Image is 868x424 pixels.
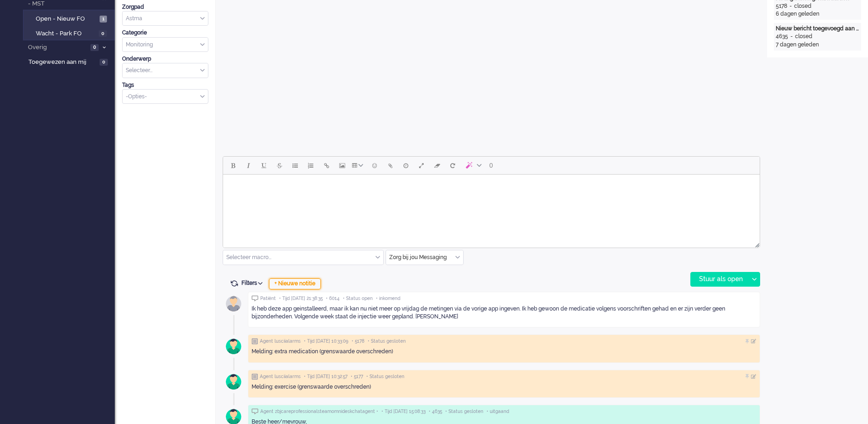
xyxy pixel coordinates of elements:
div: Melding: extra medication (grenswaarde overschreden) [252,348,756,356]
div: Onderwerp [122,55,208,63]
button: Reset content [445,158,460,173]
span: Agent lusciialarms [260,373,301,380]
span: Wacht - Park FO [36,29,96,38]
span: • inkomend [376,295,400,302]
span: Overig [27,43,88,52]
button: Bold [225,158,241,173]
span: 1 [100,16,107,23]
img: ic_note_grey.svg [252,338,258,345]
div: Ik heb deze app geinstalleerd, maar ik kan nu niet meer op vrijdag de metingen via de vorige app ... [252,305,756,321]
img: ic_chat_grey.svg [252,408,258,414]
div: 5178 [776,2,787,10]
div: - [787,2,794,10]
button: Insert/edit link [319,158,334,173]
div: closed [795,33,812,40]
img: ic_note_grey.svg [252,373,258,380]
button: Insert/edit image [334,158,350,173]
button: Add attachment [382,158,398,173]
span: • Tijd [DATE] 10:33:09 [304,338,348,345]
span: Filters [241,280,266,286]
button: AI [460,158,485,173]
button: 0 [485,158,497,173]
div: Stuur als open [691,272,748,286]
div: Tags [122,81,208,89]
button: Bullet list [287,158,303,173]
div: Select Tags [122,89,208,104]
img: ic_chat_grey.svg [252,295,258,301]
span: 0 [489,162,493,169]
button: Italic [241,158,256,173]
button: Strikethrough [272,158,287,173]
div: Melding: exercise (grenswaarde overschreden) [252,383,756,391]
button: Numbered list [303,158,319,173]
span: 0 [100,59,108,66]
span: • 4635 [429,408,442,415]
img: avatar [222,335,245,358]
button: Clear formatting [429,158,445,173]
span: • uitgaand [487,408,509,415]
img: avatar [222,370,245,393]
div: Resize [752,239,760,248]
div: + Nieuwe notitie [269,278,321,289]
span: 0 [90,44,99,51]
span: Toegewezen aan mij [28,58,97,67]
span: • Status open [343,295,373,302]
iframe: Rich Text Area [223,175,760,239]
div: 7 dagen geleden [776,41,859,49]
button: Underline [256,158,272,173]
span: 0 [99,30,107,37]
div: closed [794,2,812,10]
div: Nieuw bericht toegevoegd aan gesprek [776,25,859,33]
div: Categorie [122,29,208,37]
span: • 5178 [352,338,364,345]
span: • Tijd [DATE] 21:38:35 [279,295,323,302]
span: • Status gesloten [445,408,483,415]
button: Emoticons [367,158,382,173]
div: 6 dagen geleden [776,10,859,18]
button: Table [350,158,367,173]
button: Delay message [398,158,414,173]
div: 4635 [776,33,788,40]
a: Toegewezen aan mij 0 [27,57,115,67]
span: • Tijd [DATE] 15:08:33 [381,408,426,415]
img: avatar [222,292,245,315]
button: Fullscreen [414,158,429,173]
span: Patiënt [260,295,276,302]
span: • Status gesloten [368,338,406,345]
span: Agent lusciialarms [260,338,301,345]
span: • Tijd [DATE] 10:32:57 [304,373,347,380]
span: Agent zbjcareprofessionalsteamomnideskchatagent • [260,408,378,415]
a: Open - Nieuw FO 1 [27,13,114,23]
span: • Status gesloten [366,373,404,380]
span: Open - Nieuw FO [36,15,97,23]
span: • 6014 [326,295,340,302]
div: - [788,33,795,40]
a: Wacht - Park FO 0 [27,28,114,38]
span: • 5177 [351,373,363,380]
div: Zorgpad [122,3,208,11]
